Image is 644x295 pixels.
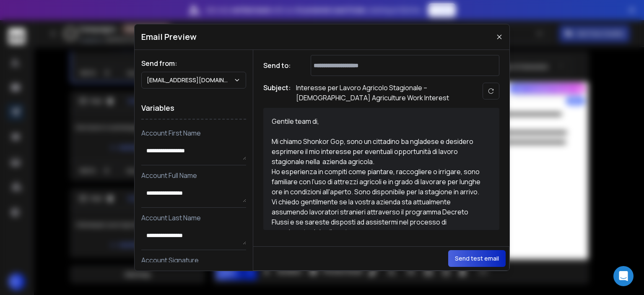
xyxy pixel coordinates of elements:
[141,58,246,68] h1: Send from:
[263,83,291,103] h1: Subject:
[272,167,481,237] div: Ho esperienza in compiti come piantare, raccogliere o irrigare, sono familiare con l'uso di attre...
[272,116,481,126] div: Gentile team di,
[141,31,197,43] h1: Email Preview
[448,250,506,267] button: Send test email
[147,76,234,84] p: [EMAIL_ADDRESS][DOMAIN_NAME]
[141,128,246,138] p: Account First Name
[296,83,464,103] p: Interesse per Lavoro Agricolo Stagionale – [DEMOGRAPHIC_DATA] Agriculture Work Interest
[141,97,246,120] h1: Variables
[272,136,481,167] div: Mi chiamo Shonkor Gop, sono un cittadino ba ngladese e desidero esprimere il mio interesse per ev...
[141,213,246,223] p: Account Last Name
[263,60,297,70] h1: Send to:
[141,170,246,180] p: Account Full Name
[613,266,634,286] div: Open Intercom Messenger
[141,255,246,265] p: Account Signature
